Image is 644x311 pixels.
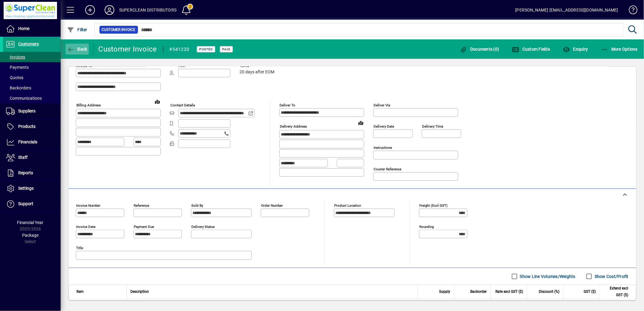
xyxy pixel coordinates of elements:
[356,118,366,128] a: View on map
[3,62,61,72] a: Payments
[3,135,61,150] a: Financials
[100,5,119,15] button: Profile
[601,47,638,52] span: More Options
[18,26,29,31] span: Home
[6,85,31,90] span: Backorders
[3,52,61,62] a: Invoices
[17,220,44,225] span: Financial Year
[439,288,450,295] span: Supply
[512,47,550,52] span: Custom Fields
[18,139,37,144] span: Financials
[599,44,639,55] button: More Options
[199,47,213,51] span: Posted
[18,124,35,129] span: Products
[65,24,89,35] button: Filter
[191,203,203,208] mat-label: Sold by
[563,299,599,311] td: 14.84
[511,44,552,55] button: Custom Fields
[603,285,628,298] span: Extend excl GST ($)
[261,203,283,208] mat-label: Order number
[6,75,23,80] span: Quotes
[624,1,636,21] a: Knowledge Base
[419,203,448,208] mat-label: Freight (excl GST)
[419,225,434,229] mat-label: Rounding
[3,181,61,196] a: Settings
[460,47,499,52] span: Documents (0)
[169,45,190,54] div: #541220
[458,44,501,55] button: Documents (0)
[18,155,28,160] span: Staff
[18,109,35,113] span: Suppliers
[134,225,154,229] mat-label: Payment due
[599,299,636,311] td: 98.95
[22,233,39,238] span: Package
[563,47,588,52] span: Enquiry
[470,288,487,295] span: Backorder
[3,21,61,36] a: Home
[222,47,230,51] span: Paid
[515,5,618,15] div: [PERSON_NAME] [EMAIL_ADDRESS][DOMAIN_NAME]
[527,299,563,311] td: 0.0000
[6,65,29,70] span: Payments
[191,225,215,229] mat-label: Delivery status
[18,170,33,175] span: Reports
[584,288,596,295] span: GST ($)
[80,5,100,15] button: Add
[119,5,176,15] div: SUPERCLEAN DISTRIBUTORS
[240,70,274,75] span: 20 days after EOM
[495,288,523,295] span: Rate excl GST ($)
[3,166,61,181] a: Reports
[130,288,149,295] span: Description
[374,167,401,171] mat-label: Courier Reference
[3,72,61,83] a: Quotes
[3,104,61,119] a: Suppliers
[76,225,96,229] mat-label: Invoice date
[3,150,61,165] a: Staff
[67,47,87,52] span: Back
[76,246,83,250] mat-label: Title
[519,273,575,279] label: Show Line Volumes/Weights
[102,27,136,33] span: Customer Invoice
[99,44,157,54] div: Customer Invoice
[334,203,361,208] mat-label: Product location
[76,288,84,295] span: Item
[561,44,589,55] button: Enquiry
[374,145,392,150] mat-label: Instructions
[539,288,559,295] span: Discount (%)
[422,124,443,129] mat-label: Delivery time
[65,44,89,55] button: Back
[3,196,61,212] a: Support
[76,203,100,208] mat-label: Invoice number
[3,119,61,134] a: Products
[3,93,61,103] a: Communications
[67,27,87,32] span: Filter
[280,103,295,107] mat-label: Deliver To
[374,103,390,107] mat-label: Deliver via
[593,273,629,279] label: Show Cost/Profit
[18,201,33,206] span: Support
[18,42,39,46] span: Customers
[6,96,42,101] span: Communications
[3,83,61,93] a: Backorders
[6,55,25,59] span: Invoices
[134,203,149,208] mat-label: Reference
[61,44,94,55] app-page-header-button: Back
[153,97,162,106] a: View on map
[18,186,34,191] span: Settings
[374,124,394,129] mat-label: Delivery date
